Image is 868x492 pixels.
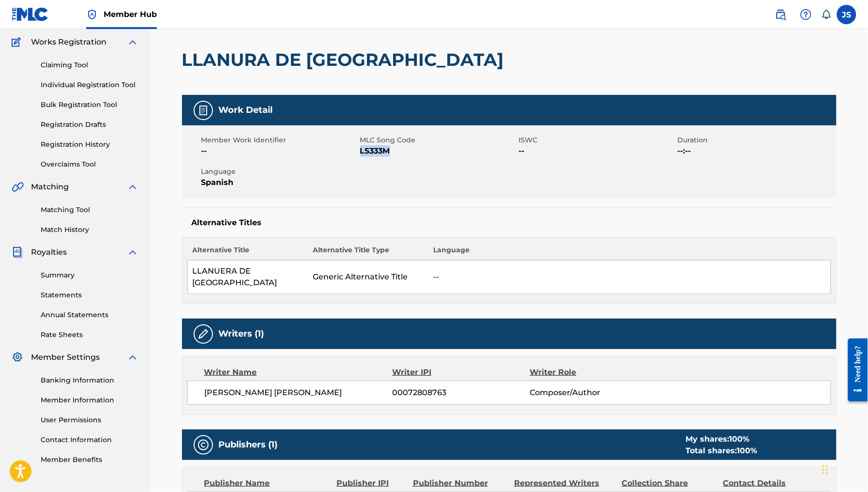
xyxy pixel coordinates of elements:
[201,167,358,177] span: Language
[205,387,393,399] span: [PERSON_NAME] [PERSON_NAME]
[413,477,507,489] div: Publisher Number
[519,135,675,145] span: ISWC
[820,446,868,492] div: Widget de chat
[723,477,817,489] div: Contact Details
[622,477,716,489] div: Collection Share
[41,120,138,130] a: Registration Drafts
[820,446,868,492] iframe: Chat Widget
[41,100,138,110] a: Bulk Registration Tool
[530,387,655,399] span: Composer/Author
[775,9,787,20] img: search
[519,145,675,157] span: --
[392,367,530,378] div: Writer IPI
[41,270,138,280] a: Summary
[219,328,264,339] h5: Writers (1)
[41,225,138,235] a: Match History
[392,387,530,399] span: 00072808763
[686,433,758,445] div: My shares:
[198,439,209,451] img: Publishers
[737,446,758,455] span: 100 %
[31,181,69,193] span: Matching
[12,181,24,193] img: Matching
[127,181,138,193] img: expand
[219,439,278,450] h5: Publishers (1)
[796,5,816,24] div: Help
[837,5,856,24] div: User Menu
[428,261,831,294] td: --
[127,352,138,363] img: expand
[86,9,98,20] img: Top Rightsholder
[337,477,406,489] div: Publisher IPI
[204,477,330,489] div: Publisher Name
[219,105,273,116] h5: Work Detail
[31,352,100,363] span: Member Settings
[41,80,138,90] a: Individual Registration Tool
[12,7,49,21] img: MLC Logo
[192,218,827,228] h5: Alternative Titles
[308,261,428,294] td: Generic Alternative Title
[360,135,517,145] span: MLC Song Code
[12,36,24,48] img: Works Registration
[31,36,107,48] span: Works Registration
[800,9,812,20] img: help
[41,310,138,320] a: Annual Statements
[127,36,138,48] img: expand
[730,434,750,444] span: 100 %
[41,395,138,405] a: Member Information
[41,435,138,445] a: Contact Information
[360,145,517,157] span: LS333M
[41,139,138,150] a: Registration History
[41,330,138,340] a: Rate Sheets
[41,415,138,425] a: User Permissions
[104,9,157,20] span: Member Hub
[41,205,138,215] a: Matching Tool
[198,105,209,116] img: Work Detail
[41,290,138,300] a: Statements
[822,455,828,484] div: Arrastrar
[678,145,834,157] span: --:--
[201,145,358,157] span: --
[308,245,428,261] th: Alternative Title Type
[201,177,358,188] span: Spanish
[41,455,138,465] a: Member Benefits
[686,445,758,457] div: Total shares:
[514,477,614,489] div: Represented Writers
[771,5,791,24] a: Public Search
[822,10,831,19] div: Notifications
[41,60,138,70] a: Claiming Tool
[678,135,834,145] span: Duration
[12,352,23,363] img: Member Settings
[530,367,655,378] div: Writer Role
[127,246,138,258] img: expand
[182,49,509,71] h2: LLANURA DE [GEOGRAPHIC_DATA]
[41,375,138,385] a: Banking Information
[41,159,138,169] a: Overclaims Tool
[187,261,308,294] td: LLANUERA DE [GEOGRAPHIC_DATA]
[204,367,393,378] div: Writer Name
[12,246,23,258] img: Royalties
[841,331,868,409] iframe: Resource Center
[428,245,831,261] th: Language
[201,135,358,145] span: Member Work Identifier
[31,246,67,258] span: Royalties
[198,328,209,340] img: Writers
[187,245,308,261] th: Alternative Title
